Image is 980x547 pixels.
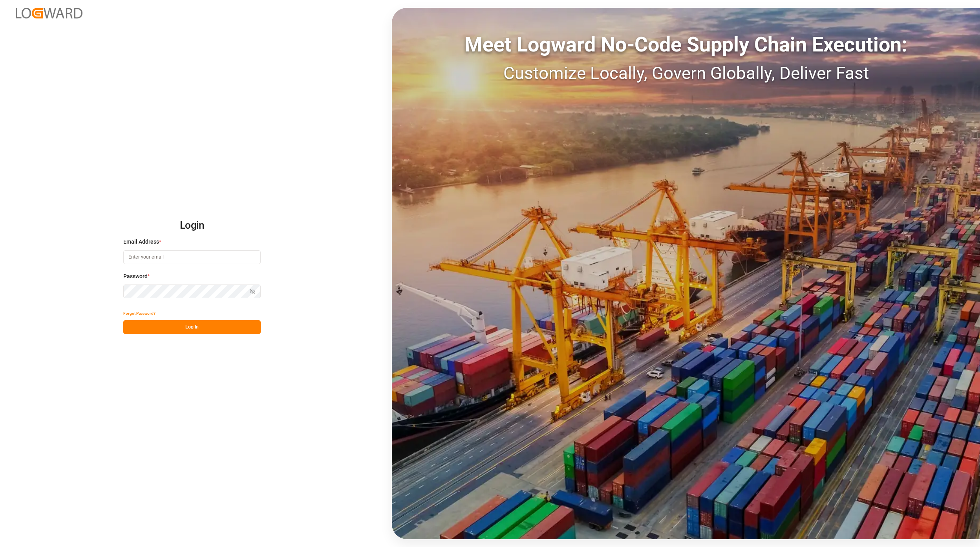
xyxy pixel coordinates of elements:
[123,272,148,281] span: Password
[123,238,159,246] span: Email Address
[16,8,82,18] img: Logward_new_orange.png
[392,60,980,86] div: Customize Locally, Govern Globally, Deliver Fast
[123,307,155,320] button: Forgot Password?
[123,320,261,334] button: Log In
[392,29,980,60] div: Meet Logward No-Code Supply Chain Execution:
[123,250,261,264] input: Enter your email
[123,213,261,238] h2: Login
